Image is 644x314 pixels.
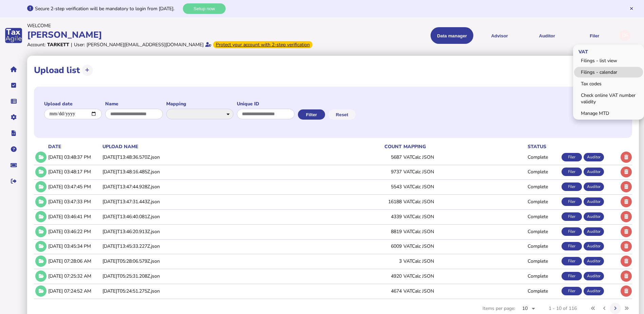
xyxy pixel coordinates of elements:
[27,22,320,29] div: Welcome
[35,256,46,267] button: Show/hide row detail
[629,6,634,11] button: Hide message
[74,41,85,48] div: User:
[101,269,329,283] td: [DATE]T05:25:31.208Z.json
[526,239,560,253] td: Complete
[619,30,630,41] div: Profile settings
[329,209,402,223] td: 4339
[47,209,101,223] td: [DATE] 03:46:41 PM
[621,271,632,282] button: Delete upload
[183,3,226,14] button: Setup now
[621,152,632,163] button: Delete upload
[584,168,604,176] div: Auditor
[34,64,80,76] h1: Upload list
[101,195,329,209] td: [DATE]T13:47:31.443Z.json
[526,224,560,238] td: Complete
[87,41,204,48] div: [PERSON_NAME][EMAIL_ADDRESS][DOMAIN_NAME]
[329,269,402,283] td: 4920
[101,254,329,268] td: [DATE]T05:28:06.579Z.json
[101,180,329,194] td: [DATE]T13:47:44.928Z.json
[573,27,616,44] button: Filer
[402,254,526,268] td: VATCalc JSON
[329,143,402,150] th: count
[35,167,46,178] button: Show/hide row detail
[402,195,526,209] td: VATCalc JSON
[621,256,632,267] button: Delete upload
[562,287,582,295] div: Filer
[329,254,402,268] td: 3
[526,150,560,164] td: Complete
[213,41,312,48] div: From Oct 1, 2025, 2-step verification will be required to login. Set it up now...
[621,285,632,297] button: Delete upload
[562,168,582,176] div: Filer
[329,150,402,164] td: 5687
[47,41,69,48] div: Tarkett
[562,227,582,236] div: Filer
[298,109,325,120] button: Filter
[573,43,591,59] span: VAT
[47,150,101,164] td: [DATE] 03:48:37 PM
[526,195,560,209] td: Complete
[35,211,46,222] button: Show/hide row detail
[402,209,526,223] td: VATCalc JSON
[6,94,21,108] button: Data manager
[584,257,604,265] div: Auditor
[329,165,402,179] td: 9737
[402,165,526,179] td: VATCalc JSON
[101,224,329,238] td: [DATE]T13:46:20.913Z.json
[101,143,329,150] th: upload name
[526,143,560,150] th: status
[47,180,101,194] td: [DATE] 03:47:45 PM
[584,227,604,236] div: Auditor
[329,284,402,298] td: 4674
[35,285,46,297] button: Show/hide row detail
[101,150,329,164] td: [DATE]T13:48:36.570Z.json
[47,143,101,150] th: date
[621,303,632,314] button: Last page
[6,158,21,172] button: Raise a support ticket
[47,239,101,253] td: [DATE] 03:45:34 PM
[621,167,632,178] button: Delete upload
[27,41,45,48] div: Account:
[621,241,632,252] button: Delete upload
[402,224,526,238] td: VATCalc JSON
[101,284,329,298] td: [DATE]T05:24:51.275Z.json
[522,305,528,312] span: 10
[431,27,473,44] button: Shows a dropdown of Data manager options
[101,209,329,223] td: [DATE]T13:46:40.081Z.json
[526,269,560,283] td: Complete
[588,303,599,314] button: First page
[562,272,582,280] div: Filer
[101,239,329,253] td: [DATE]T13:45:33.227Z.json
[6,174,21,188] button: Sign out
[105,101,163,107] label: Name
[47,165,101,179] td: [DATE] 03:48:17 PM
[562,182,582,191] div: Filer
[237,101,295,107] label: Unique ID
[621,181,632,192] button: Delete upload
[562,212,582,221] div: Filer
[526,180,560,194] td: Complete
[47,224,101,238] td: [DATE] 03:46:22 PM
[6,142,21,156] button: Help pages
[35,226,46,237] button: Show/hide row detail
[584,287,604,295] div: Auditor
[526,165,560,179] td: Complete
[47,269,101,283] td: [DATE] 07:25:32 AM
[562,257,582,265] div: Filer
[329,195,402,209] td: 16188
[35,271,46,282] button: Show/hide row detail
[6,78,21,92] button: Tasks
[402,239,526,253] td: VATCalc JSON
[584,182,604,191] div: Auditor
[101,165,329,179] td: [DATE]T13:48:16.485Z.json
[562,153,582,161] div: Filer
[328,109,356,120] button: Reset
[549,305,577,312] div: 1 - 10 of 116
[574,90,643,107] a: Check online VAT number validity
[621,196,632,207] button: Delete upload
[562,197,582,206] div: Filer
[44,101,102,107] label: Upload date
[621,211,632,222] button: Delete upload
[35,152,46,163] button: Show/hide row detail
[574,78,643,89] a: Tax codes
